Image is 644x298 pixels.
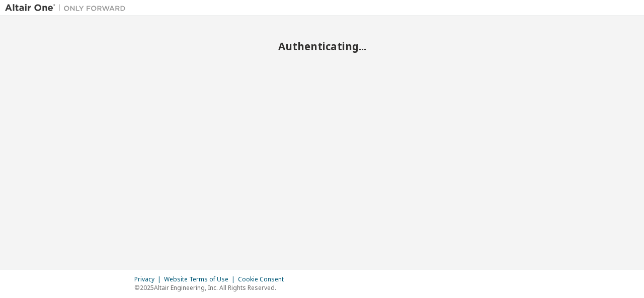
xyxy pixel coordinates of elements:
p: © 2025 Altair Engineering, Inc. All Rights Reserved. [134,283,290,292]
div: Cookie Consent [238,275,290,283]
div: Privacy [134,275,164,283]
div: Website Terms of Use [164,275,238,283]
h2: Authenticating... [5,40,639,53]
img: Altair One [5,3,131,13]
